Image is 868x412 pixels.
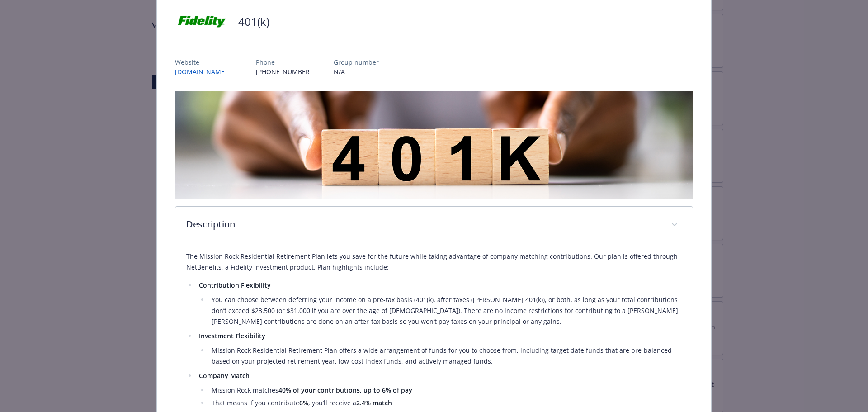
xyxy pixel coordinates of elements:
li: Mission Rock matches [209,385,682,396]
p: N/A [334,67,379,76]
strong: Investment Flexibility​ [199,331,265,340]
p: Description [186,218,660,231]
li: You can choose between deferring your income on a pre-tax basis (401(k), after taxes ([PERSON_NAM... [209,294,682,327]
strong: Company Match​ [199,371,250,380]
a: [DOMAIN_NAME] [175,67,234,76]
strong: Contribution Flexibility​ [199,281,271,289]
h2: 401(k) [238,14,269,29]
strong: 40% of your contributions, up to 6% of pay [278,386,412,394]
img: Fidelity Investments [175,8,229,35]
li: That means if you contribute , you’ll receive a [209,398,682,408]
p: Phone [256,57,312,67]
p: Website [175,57,234,67]
li: Mission Rock Residential Retirement Plan offers a wide arrangement of funds for you to choose fro... [209,345,682,367]
strong: 6% [299,398,308,407]
p: [PHONE_NUMBER] [256,67,312,76]
p: The Mission Rock Residential Retirement Plan lets you save for the future while taking advantage ... [186,251,682,273]
img: banner [175,91,693,199]
strong: 2.4% match [356,398,392,407]
div: Description [175,207,693,244]
p: Group number [334,57,379,67]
